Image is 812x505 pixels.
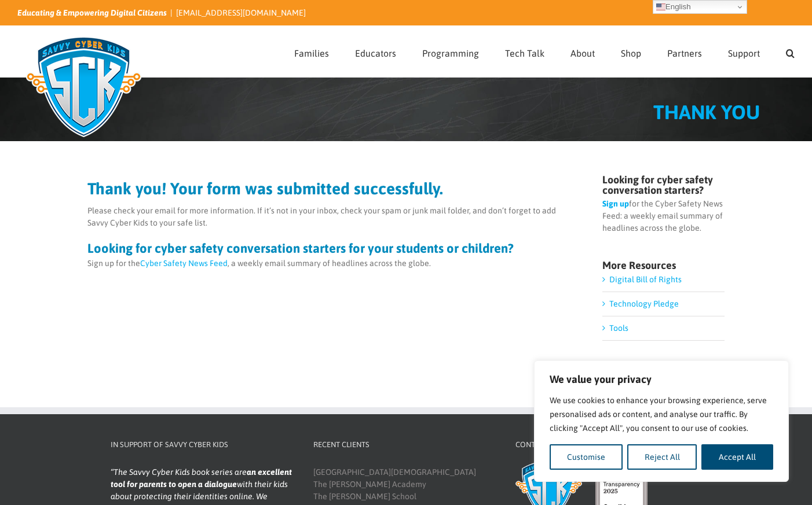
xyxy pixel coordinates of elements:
[570,26,595,77] a: About
[505,26,544,77] a: Tech Talk
[550,444,623,470] button: Customise
[87,241,514,256] strong: Looking for cyber safety conversation starters for your students or children?
[570,49,595,58] span: About
[602,175,725,196] h4: Looking for cyber safety conversation starters?
[627,444,697,470] button: Reject All
[294,26,329,77] a: Families
[140,259,228,268] a: Cyber Safety News Feed
[505,49,544,58] span: Tech Talk
[728,26,760,77] a: Support
[176,8,306,17] a: [EMAIL_ADDRESS][DOMAIN_NAME]
[355,49,396,58] span: Educators
[728,49,760,58] span: Support
[656,2,665,12] img: en
[17,8,167,17] i: Educating & Empowering Digital Citizens
[621,49,641,58] span: Shop
[667,49,702,58] span: Partners
[313,439,498,451] h4: Recent Clients
[609,275,682,284] a: Digital Bill of Rights
[550,393,773,435] p: We use cookies to enhance your browsing experience, serve personalised ads or content, and analys...
[355,26,396,77] a: Educators
[87,180,577,197] h2: Thank you! Your form was submitted successfully.
[621,26,641,77] a: Shop
[294,49,329,58] span: Families
[786,26,795,77] a: Search
[422,49,479,58] span: Programming
[17,29,150,145] img: Savvy Cyber Kids Logo
[294,26,795,77] nav: Main Menu
[422,26,479,77] a: Programming
[515,439,700,451] h4: Contact
[87,257,577,270] p: Sign up for the , a weekly email summary of headlines across the globe.
[609,323,628,333] a: Tools
[602,198,725,234] p: for the Cyber Safety News Feed: a weekly email summary of headlines across the globe.
[602,260,725,271] h4: More Resources
[653,101,760,123] span: THANK YOU
[609,299,679,308] a: Technology Pledge
[602,199,629,208] a: Sign up
[550,373,773,386] p: We value your privacy
[87,205,577,229] p: Please check your email for more information. If it’s not in your inbox, check your spam or junk ...
[701,444,773,470] button: Accept All
[667,26,702,77] a: Partners
[111,439,295,451] h4: In Support of Savvy Cyber Kids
